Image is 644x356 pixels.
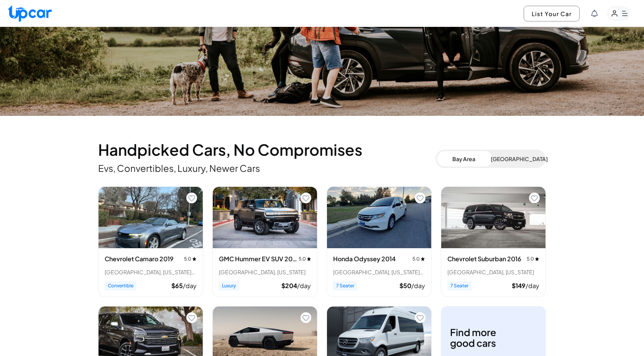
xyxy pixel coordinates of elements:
div: [GEOGRAPHIC_DATA], [US_STATE] • 2 trips [105,268,197,276]
p: Evs, Convertibles, Luxury, Newer Cars [98,162,435,174]
span: 5.0 [527,256,539,262]
button: List Your Car [524,6,580,21]
div: [GEOGRAPHIC_DATA], [US_STATE] • 1 trips [333,268,425,276]
h3: Honda Odyssey 2014 [333,254,396,264]
div: View details for Honda Odyssey 2014 [327,186,432,297]
button: Add to favorites [301,193,311,203]
h3: Chevrolet Suburban 2016 [447,254,521,264]
h3: Find more good cars [450,327,496,348]
span: $ 65 [171,282,183,290]
h2: Handpicked Cars, No Compromises [98,143,435,156]
span: /day [411,282,425,290]
div: [GEOGRAPHIC_DATA], [US_STATE] [447,268,539,276]
div: View details for Chevrolet Suburban 2016 [441,186,546,297]
span: /day [526,282,539,290]
span: Luxury [219,281,239,290]
button: [GEOGRAPHIC_DATA] [491,151,544,166]
img: star [535,257,539,261]
img: Chevrolet Suburban 2016 [441,187,545,248]
img: star [192,257,197,261]
h3: Chevrolet Camaro 2019 [105,254,174,264]
span: $ 50 [399,282,411,290]
img: Honda Odyssey 2014 [327,187,431,248]
span: $ 204 [281,282,297,290]
button: Add to favorites [529,193,540,203]
img: GMC Hummer EV SUV 2024 [213,187,317,248]
span: 5.0 [184,256,197,262]
button: Add to favorites [186,193,197,203]
span: 5.0 [299,256,311,262]
span: /day [183,282,197,290]
span: /day [297,282,311,290]
img: Chevrolet Camaro 2019 [99,187,203,248]
div: View details for Chevrolet Camaro 2019 [98,186,203,297]
button: Bay Area [437,151,491,166]
button: Add to favorites [415,312,426,323]
span: $ 149 [512,282,526,290]
img: Upcar Logo [8,5,52,21]
span: 7 Seater [333,281,357,290]
span: 5.0 [412,256,425,262]
h3: GMC Hummer EV SUV 2024 [219,254,299,264]
div: [GEOGRAPHIC_DATA], [US_STATE] [219,268,311,276]
span: Convertible [105,281,136,290]
img: star [307,257,311,261]
img: star [421,257,425,261]
button: Add to favorites [301,312,311,323]
button: Add to favorites [415,193,426,203]
div: View details for GMC Hummer EV SUV 2024 [212,186,317,297]
button: Add to favorites [186,312,197,323]
span: 7 Seater [447,281,472,290]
